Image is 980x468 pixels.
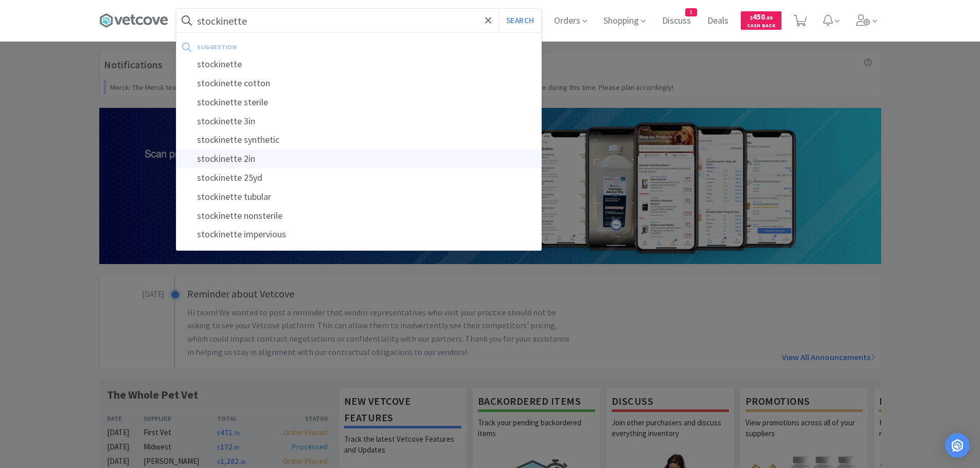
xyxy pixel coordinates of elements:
[686,9,697,16] span: 1
[498,9,541,32] button: Search
[176,225,541,244] div: stockinette impervious
[176,188,541,207] div: stockinette tubular
[176,169,541,188] div: stockinette 25yd
[658,16,695,26] a: Discuss1
[747,23,775,30] span: Cash Back
[750,14,753,21] span: $
[176,112,541,131] div: stockinette 3in
[703,16,733,26] a: Deals
[750,12,773,22] span: 450
[176,55,541,74] div: stockinette
[197,39,386,55] div: suggestion
[176,149,541,169] div: stockinette 2in
[945,433,970,458] div: Open Intercom Messenger
[176,207,541,226] div: stockinette nonsterile
[176,9,541,32] input: Search by item, sku, manufacturer, ingredient, size...
[176,130,541,149] div: stockinette synthetic
[741,7,781,34] a: $450.88Cash Back
[176,74,541,93] div: stockinette cotton
[765,14,773,21] span: . 88
[176,93,541,112] div: stockinette sterile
